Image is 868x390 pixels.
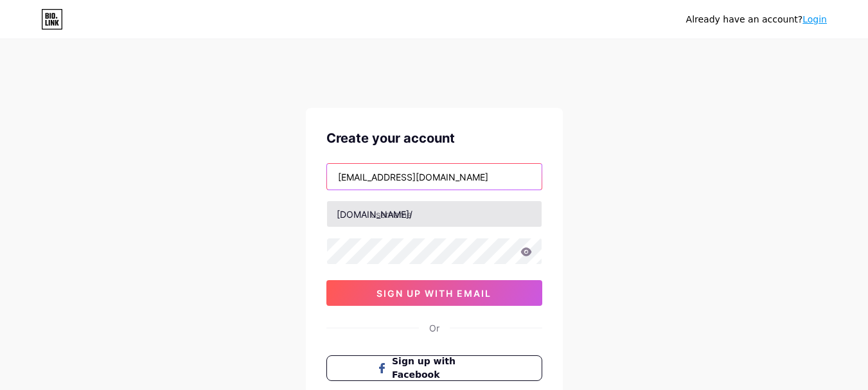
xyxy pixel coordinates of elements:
input: username [327,201,542,227]
div: Or [429,321,439,335]
button: sign up with email [326,280,542,306]
div: Already have an account? [686,13,827,26]
a: Login [802,14,827,24]
span: sign up with email [376,288,492,299]
input: Email [327,164,542,190]
button: Sign up with Facebook [326,355,542,381]
span: Sign up with Facebook [392,355,492,382]
div: Create your account [326,129,542,148]
div: [DOMAIN_NAME]/ [337,208,412,221]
